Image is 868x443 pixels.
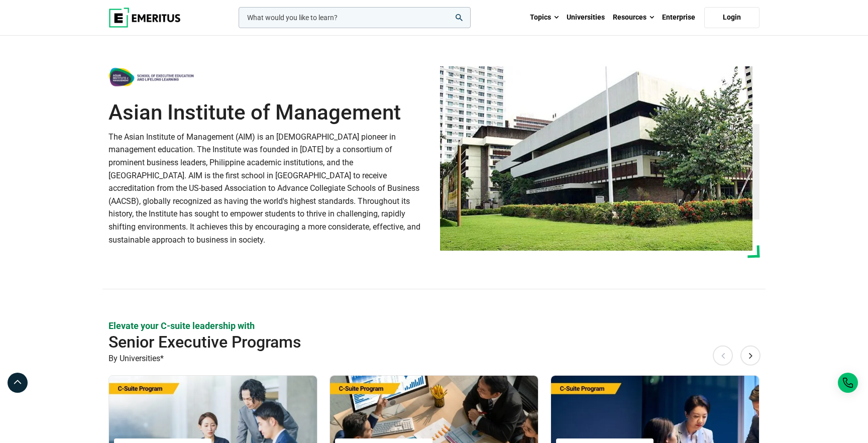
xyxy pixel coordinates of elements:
[108,100,428,125] h1: Asian Institute of Management
[740,345,761,365] button: Next
[108,66,194,88] img: Asian Institute of Management
[108,319,759,332] p: Elevate your C-suite leadership with
[440,66,752,251] img: Asian Institute of Management
[704,7,759,28] a: Login
[108,131,428,246] p: The Asian Institute of Management (AIM) is an [DEMOGRAPHIC_DATA] pioneer in management education....
[713,345,733,365] button: Previous
[108,352,759,365] p: By Universities*
[239,7,471,28] input: woocommerce-product-search-field-0
[108,332,694,352] h2: Senior Executive Programs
